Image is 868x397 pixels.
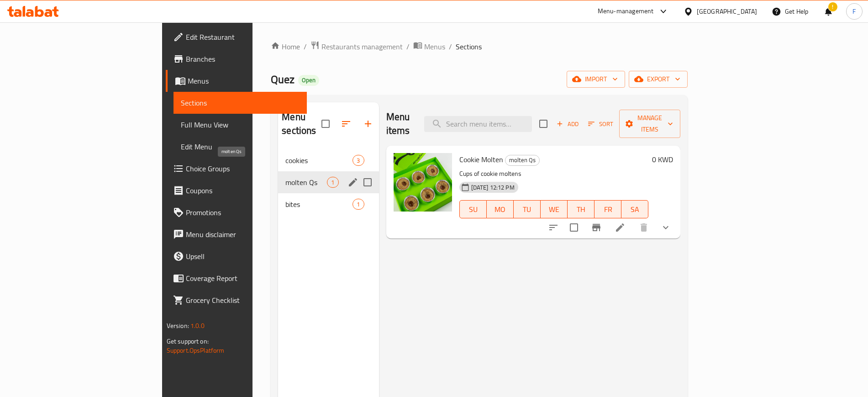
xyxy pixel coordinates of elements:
[652,153,673,166] h6: 0 KWD
[285,199,352,210] span: bites
[271,41,688,53] nav: breadcrumb
[459,168,649,180] p: Cups of cookie moltens
[459,153,503,166] span: Cookie Molten
[174,114,307,136] a: Full Menu View
[598,203,618,216] span: FR
[625,203,645,216] span: SA
[626,112,673,135] span: Manage items
[505,155,540,166] div: molten Qs
[188,75,300,86] span: Menus
[278,171,379,193] div: molten Qs1edit
[490,203,510,216] span: MO
[186,273,300,284] span: Coverage Report
[186,53,300,64] span: Branches
[629,71,688,88] button: export
[615,222,626,233] a: Edit menu item
[852,6,856,16] span: F
[181,119,300,130] span: Full Menu View
[327,177,338,188] div: items
[186,207,300,218] span: Promotions
[353,156,363,165] span: 3
[167,320,189,332] span: Version:
[186,163,300,174] span: Choice Groups
[186,185,300,196] span: Coupons
[357,113,379,135] button: Add section
[166,245,307,267] a: Upsell
[588,119,613,129] span: Sort
[567,71,625,88] button: import
[278,146,379,219] nav: Menu sections
[285,177,327,188] span: molten Qs
[186,251,300,262] span: Upsell
[594,200,621,218] button: FR
[352,199,364,210] div: items
[468,183,518,192] span: [DATE] 12:12 PM
[505,155,539,165] span: molten Qs
[186,229,300,240] span: Menu disclaimer
[186,32,300,42] span: Edit Restaurant
[487,200,514,218] button: MO
[166,223,307,245] a: Menu disclaimer
[310,41,403,53] a: Restaurants management
[166,180,307,201] a: Coupons
[167,344,225,356] a: Support.OpsPlatform
[167,335,209,347] span: Get support on:
[534,114,553,133] span: Select section
[514,200,541,218] button: TU
[166,158,307,180] a: Choice Groups
[636,74,680,85] span: export
[517,203,537,216] span: TU
[186,295,300,306] span: Grocery Checklist
[386,110,414,138] h2: Menu items
[335,113,357,135] span: Sort sections
[298,75,319,86] div: Open
[166,70,307,92] a: Menus
[166,201,307,223] a: Promotions
[190,320,205,332] span: 1.0.0
[413,41,445,53] a: Menus
[321,41,403,52] span: Restaurants management
[697,6,757,16] div: [GEOGRAPHIC_DATA]
[456,41,482,52] span: Sections
[278,193,379,215] div: bites1
[181,97,300,108] span: Sections
[544,203,564,216] span: WE
[553,117,582,131] button: Add
[166,26,307,48] a: Edit Restaurant
[655,217,677,238] button: show more
[621,200,648,218] button: SA
[166,289,307,311] a: Grocery Checklist
[353,200,363,209] span: 1
[346,175,360,189] button: edit
[166,267,307,289] a: Coverage Report
[633,217,655,238] button: delete
[586,117,615,131] button: Sort
[278,149,379,171] div: cookies3
[541,200,568,218] button: WE
[598,6,654,17] div: Menu-management
[424,41,445,52] span: Menus
[553,117,582,131] span: Add item
[660,222,671,233] svg: Show Choices
[352,155,364,166] div: items
[582,117,619,131] span: Sort items
[459,200,487,218] button: SU
[166,48,307,70] a: Branches
[316,114,335,133] span: Select all sections
[394,153,452,212] img: Cookie Molten
[174,92,307,114] a: Sections
[542,217,564,238] button: sort-choices
[463,203,483,216] span: SU
[568,200,594,218] button: TH
[285,155,352,166] span: cookies
[406,41,410,52] li: /
[555,119,580,129] span: Add
[424,116,532,132] input: search
[564,218,584,237] span: Select to update
[174,136,307,158] a: Edit Menu
[571,203,591,216] span: TH
[298,76,319,84] span: Open
[619,110,680,138] button: Manage items
[574,74,618,85] span: import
